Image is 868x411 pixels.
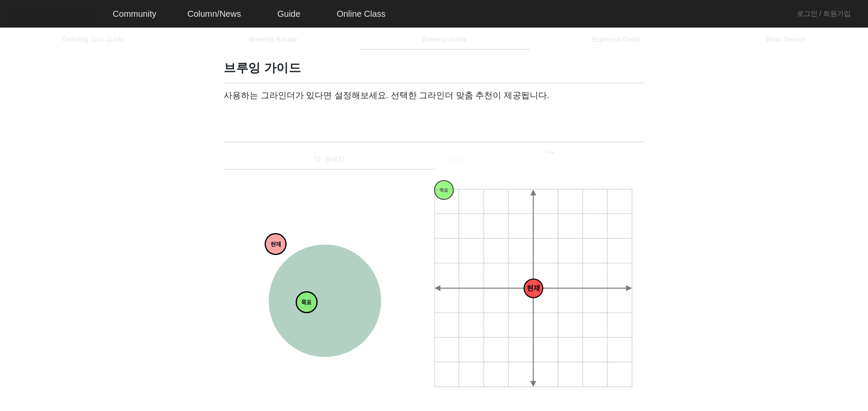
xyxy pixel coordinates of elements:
h1: 브루잉 가이드 [224,60,644,76]
span: Brewing Recipe [249,36,297,43]
span: Grinding Size Guide [62,36,124,43]
mat-label: 내가 사용하는 그라인더 [231,109,303,116]
img: logo [7,6,97,22]
a: Column/News [181,2,248,25]
a: 로그인 / 회원가입 [797,9,851,19]
span: Bean Search [766,36,806,43]
h3: 사용하는 그라인더가 있다면 설정해보세요. 선택한 그라인더 맞춤 추천이 제공됩니다. [224,90,644,100]
tspan: 현재 [271,241,281,249]
span: Brewing Guide [422,36,467,43]
span: 약⋅중배전 [314,156,345,163]
tspan: 목표 [301,299,312,307]
a: Online Class [330,2,392,25]
span: Espresso Guide [592,36,641,43]
a: Guide [271,2,307,25]
tspan: 현재 [527,284,540,293]
a: Community [106,2,163,25]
